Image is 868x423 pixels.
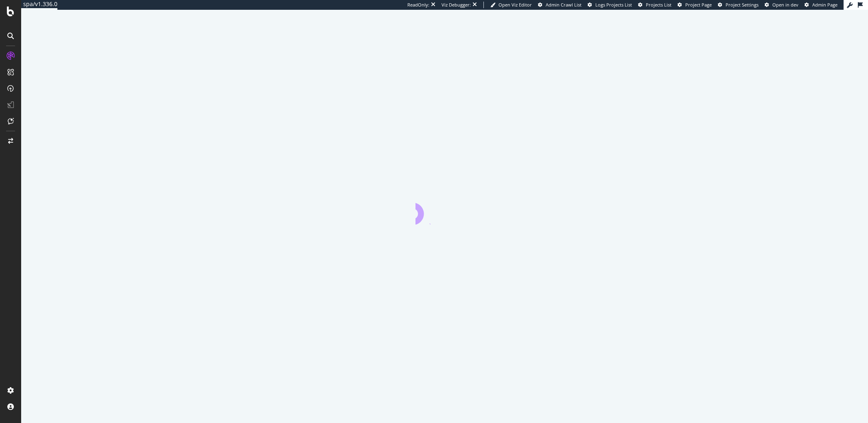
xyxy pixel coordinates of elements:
a: Admin Crawl List [538,2,582,8]
span: Logs Projects List [595,2,632,8]
a: Logs Projects List [588,2,632,8]
a: Project Page [678,2,712,8]
span: Projects List [646,2,671,8]
span: Admin Page [812,2,837,8]
div: animation [415,195,474,225]
div: ReadOnly: [407,2,429,8]
a: Projects List [638,2,671,8]
span: Admin Crawl List [546,2,582,8]
span: Project Page [685,2,712,8]
span: Open Viz Editor [498,2,532,8]
span: Open in dev [772,2,798,8]
span: Project Settings [726,2,759,8]
a: Open Viz Editor [490,2,532,8]
a: Open in dev [765,2,798,8]
div: Viz Debugger: [442,2,471,8]
a: Admin Page [805,2,837,8]
a: Project Settings [718,2,759,8]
